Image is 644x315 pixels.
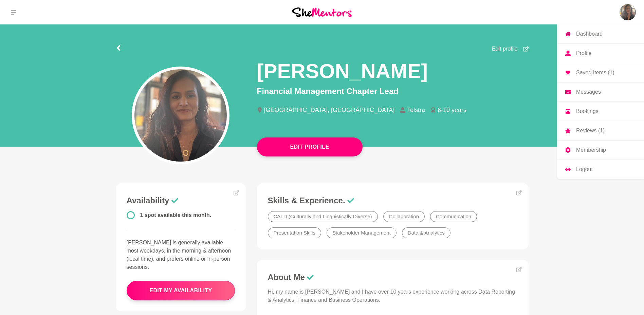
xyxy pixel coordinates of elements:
h3: Availability [127,196,235,206]
a: Messages [557,82,644,101]
p: Saved Items (1) [576,70,614,75]
p: Profile [576,51,591,56]
h3: About Me [268,272,518,282]
span: 1 spot available this month. [140,212,211,218]
p: Financial Management Chapter Lead [257,85,529,97]
li: [GEOGRAPHIC_DATA], [GEOGRAPHIC_DATA] [257,107,400,113]
button: edit my availability [127,281,235,300]
li: 6-10 years [430,107,472,113]
a: Profile [557,44,644,63]
a: Dashboard [557,24,644,43]
p: Membership [576,147,606,153]
p: [PERSON_NAME] is generally available most weekdays, in the morning & afternoon (local time), and ... [127,239,235,271]
a: Saved Items (1) [557,63,644,82]
img: Nirali Subnis [620,4,636,20]
a: Reviews (1) [557,121,644,140]
li: Telstra [400,107,430,113]
h3: Skills & Experience. [268,196,518,206]
p: Messages [576,89,601,95]
span: Edit profile [492,45,518,53]
p: Reviews (1) [576,128,605,133]
button: Edit Profile [257,137,363,156]
a: Bookings [557,102,644,121]
p: Hi, my name is [PERSON_NAME] and I have over 10 years experience working across Data Reporting & ... [268,288,518,304]
p: Bookings [576,109,599,114]
p: Logout [576,167,593,172]
img: She Mentors Logo [292,7,352,17]
h1: [PERSON_NAME] [257,58,428,84]
p: Dashboard [576,31,603,37]
a: Nirali SubnisDashboardProfileSaved Items (1)MessagesBookingsReviews (1)MembershipLogout [620,4,636,20]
